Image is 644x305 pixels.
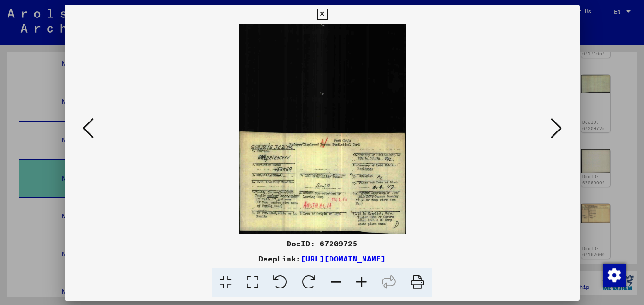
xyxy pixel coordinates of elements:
div: DocID: 67209725 [65,238,580,249]
img: 001.jpg [97,24,548,234]
img: Change consent [603,264,626,287]
div: Change consent [603,263,625,286]
div: DeepLink: [65,253,580,264]
a: [URL][DOMAIN_NAME] [301,254,386,263]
